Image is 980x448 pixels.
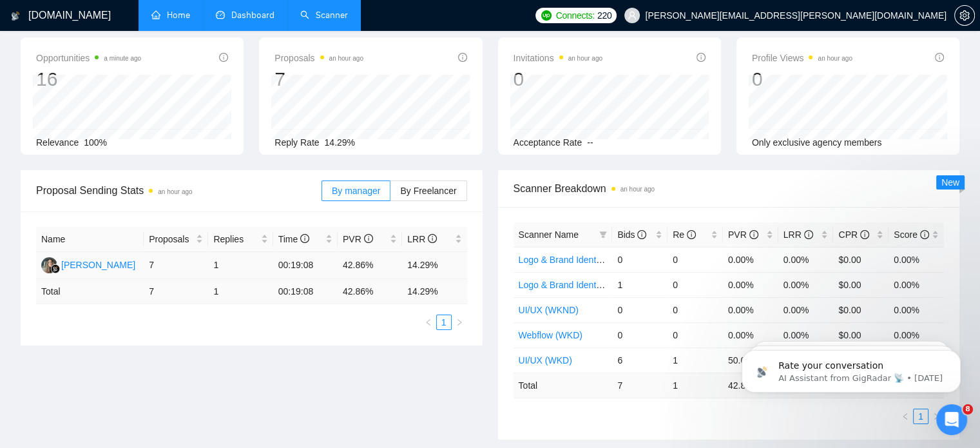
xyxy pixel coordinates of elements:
iframe: Intercom live chat [936,404,967,435]
span: info-circle [219,53,228,62]
td: 42.86% [338,252,402,279]
td: 0.00% [889,272,944,297]
td: 0 [612,322,668,347]
td: 1 [668,347,723,373]
td: 1 [208,252,273,279]
span: Time [278,234,309,244]
span: filter [599,231,607,239]
img: logo [11,6,20,26]
li: Previous Page [421,315,436,330]
td: 7 [144,279,208,304]
span: New [941,177,959,188]
span: Scanner Breakdown [514,180,945,197]
span: CPR [838,229,869,240]
button: right [928,409,944,424]
span: dashboard [216,10,225,19]
li: Next Page [452,315,467,330]
span: right [456,318,463,326]
span: Proposals [149,232,193,246]
div: 16 [36,67,141,92]
span: Scanner Name [519,229,579,240]
span: Proposal Sending Stats [36,182,322,199]
li: Previous Page [898,409,913,424]
a: setting [954,10,975,21]
span: info-circle [697,53,706,62]
span: 14.29% [325,137,355,148]
span: right [932,413,940,420]
td: 0.00% [723,297,778,322]
div: [PERSON_NAME] [61,258,135,272]
li: 1 [436,315,452,330]
button: left [421,315,436,330]
span: left [901,413,909,420]
a: homeHome [151,10,190,21]
span: Dashboard [231,10,274,21]
span: By manager [332,186,380,196]
img: upwork-logo.png [541,10,552,21]
div: 0 [752,67,852,92]
span: Re [673,229,696,240]
span: info-circle [300,234,309,243]
iframe: Intercom notifications message [722,323,980,413]
span: 8 [963,404,973,414]
td: 1 [612,272,668,297]
span: Only exclusive agency members [752,137,882,148]
span: filter [597,225,610,244]
a: searchScanner [300,10,348,21]
span: setting [955,10,974,21]
td: 0.00% [889,247,944,272]
span: 100% [84,137,107,148]
a: UI/UX (WKD) [519,355,572,365]
td: 0 [612,297,668,322]
td: Total [514,373,613,398]
span: info-circle [458,53,467,62]
span: -- [587,137,593,148]
span: info-circle [687,230,696,239]
th: Name [36,227,144,252]
td: 7 [144,252,208,279]
td: 0 [668,247,723,272]
th: Proposals [144,227,208,252]
span: LRR [783,229,813,240]
a: 1 [914,409,928,424]
span: info-circle [637,230,646,239]
time: an hour ago [568,55,602,62]
span: Connects: [556,8,595,23]
a: UI/UX (WKND) [519,305,579,315]
a: Logo & Brand Identity (WKND) [519,255,642,265]
img: LK [41,257,57,273]
button: setting [954,5,975,26]
span: PVR [728,229,758,240]
div: 0 [514,67,602,92]
button: left [898,409,913,424]
td: 0.00% [723,247,778,272]
span: user [628,11,637,20]
td: Total [36,279,144,304]
td: 0.00% [778,297,834,322]
span: info-circle [364,234,373,243]
span: Invitations [514,50,602,66]
td: 1 [668,373,723,398]
td: 1 [208,279,273,304]
td: 6 [612,347,668,373]
td: $0.00 [833,297,889,322]
time: an hour ago [818,55,852,62]
time: an hour ago [329,55,363,62]
td: 0 [612,247,668,272]
span: PVR [343,234,373,244]
td: 0.00% [889,297,944,322]
span: Score [894,229,928,240]
span: Opportunities [36,50,141,66]
span: 220 [597,8,611,23]
a: 1 [437,315,451,329]
span: Acceptance Rate [514,137,582,148]
td: 0.00% [778,272,834,297]
img: gigradar-bm.png [51,264,60,273]
td: $0.00 [833,247,889,272]
time: an hour ago [620,186,655,193]
span: Replies [213,232,258,246]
